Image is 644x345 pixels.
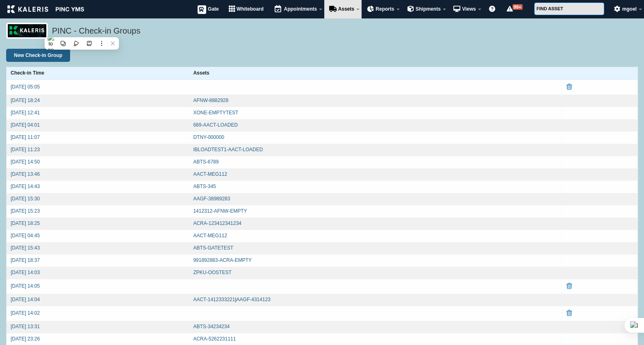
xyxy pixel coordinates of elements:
h5: PINC - Check-in Groups [52,25,634,39]
span: Shipments [416,6,441,12]
a: [DATE] 15:30 [11,196,40,202]
a: ABTS-6789 [193,159,218,165]
span: mgoel [622,6,637,12]
a: 689-AACT-LOADED [193,122,238,128]
a: [DATE] 14:02 [11,310,40,316]
a: [DATE] 13:46 [11,171,40,177]
span: Views [462,6,476,12]
a: [DATE] 14:04 [11,297,40,302]
a: [DATE] 18:25 [11,220,40,226]
span: Appointments [284,6,317,12]
a: AFNW-8882928 [193,98,228,103]
a: [DATE] 12:41 [11,110,40,116]
a: ABTS-GATETEST [193,245,233,251]
a: [DATE] 05:05 [11,84,40,90]
a: AAGF-4314123 [237,297,271,302]
a: [DATE] 18:24 [11,98,40,103]
a: 1412312-AFNW-EMPTY [193,208,247,214]
a: AACT-MEG112 [193,171,227,177]
a: [DATE] 13:31 [11,324,40,329]
a: IBLOADTEST1-AACT-LOADED [193,147,263,152]
a: [DATE] 11:07 [11,134,40,140]
a: [DATE] 11:23 [11,147,40,152]
a: [DATE] 14:05 [11,283,40,289]
a: 991892883-ACRA-EMPTY [193,257,252,263]
a: [DATE] 14:50 [11,159,40,165]
span: Assets [338,6,354,12]
th: Check-in Time [7,67,189,80]
a: AAGF-38989283 [193,196,230,202]
a: [DATE] 04:01 [11,122,40,128]
a: AACT-1412333221 [193,297,235,302]
img: logo_pnc-prd.png [6,23,48,39]
a: [DATE] 18:37 [11,257,40,263]
a: [DATE] 23:26 [11,336,40,342]
a: ACRA-123412341234 [193,220,241,226]
span: Gate [208,6,219,12]
span: 99+ [512,4,523,10]
a: [DATE] 15:43 [11,245,40,251]
input: FIND ASSET [534,2,604,15]
a: ABTS-34234234 [193,324,230,329]
img: kaleris_pinc-9d9452ea2abe8761a8e09321c3823821456f7e8afc7303df8a03059e807e3f55.png [7,5,84,13]
a: ZPKU-OOSTEST [193,270,231,275]
input: New Check-in Group [6,49,70,62]
a: ABTS-345 [193,184,216,189]
a: AACT-MEG112 [193,233,227,238]
a: XONE-EMPTYTEST [193,110,238,116]
td: | [189,294,562,306]
a: [DATE] 14:03 [11,270,40,275]
a: [DATE] 14:43 [11,184,40,189]
span: Whiteboard [237,6,264,12]
th: Assets [189,67,562,80]
a: [DATE] 15:23 [11,208,40,214]
a: ACRA-5262231111 [193,336,236,342]
a: [DATE] 04:45 [11,233,40,238]
span: Reports [375,6,394,12]
a: DTNY-000000 [193,134,224,140]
